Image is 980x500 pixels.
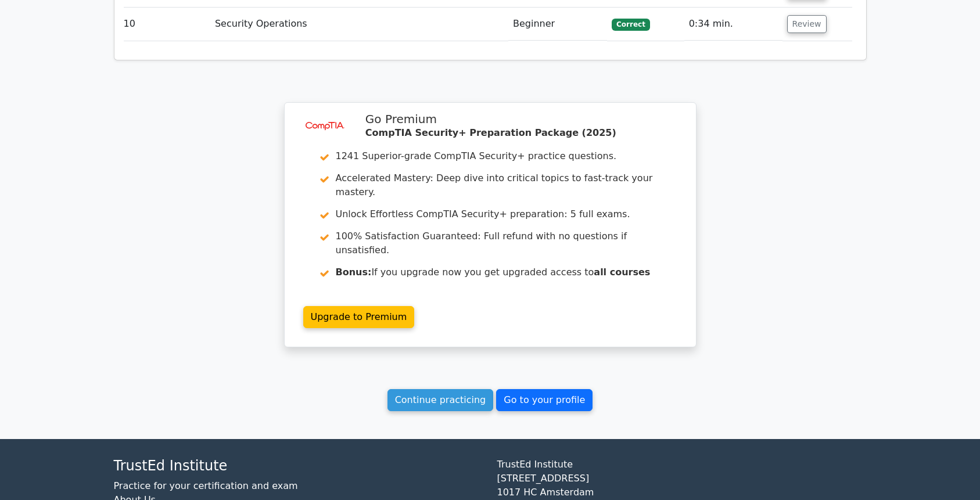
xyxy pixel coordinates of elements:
a: Practice for your certification and exam [114,480,298,491]
a: Go to your profile [496,389,593,411]
td: Security Operations [210,8,508,41]
td: 0:34 min. [684,8,782,41]
a: Continue practicing [387,389,494,411]
button: Review [787,15,827,33]
td: Beginner [508,8,607,41]
a: Upgrade to Premium [303,306,415,328]
h4: TrustEd Institute [114,458,483,474]
span: Correct [612,19,649,30]
td: 10 [119,8,210,41]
